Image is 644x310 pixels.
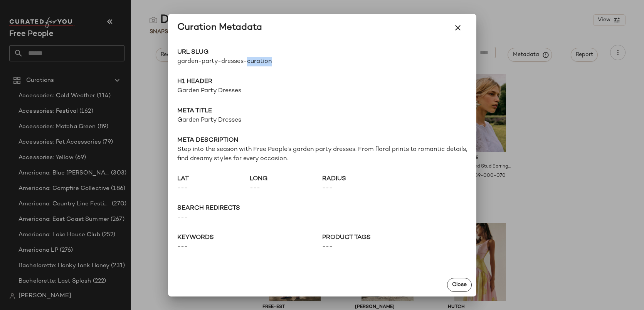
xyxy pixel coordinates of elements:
[177,184,250,193] span: ---
[177,145,467,164] span: Step into the season with Free People’s garden party dresses. From floral prints to romantic deta...
[452,282,467,288] span: Close
[177,116,467,125] span: Garden Party Dresses
[177,213,467,222] span: ---
[177,242,322,252] span: ---
[177,136,467,145] span: Meta description
[447,278,472,292] button: Close
[177,48,322,57] span: URL Slug
[322,184,395,193] span: ---
[250,174,322,184] span: long
[322,242,467,252] span: ---
[322,233,467,242] span: Product Tags
[177,204,467,213] span: search redirects
[177,233,322,242] span: keywords
[250,184,322,193] span: ---
[177,107,467,116] span: Meta title
[177,86,467,96] span: Garden Party Dresses
[177,77,467,86] span: H1 Header
[177,57,322,66] span: garden-party-dresses-curation
[177,22,262,34] div: Curation Metadata
[177,174,250,184] span: lat
[322,174,395,184] span: radius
